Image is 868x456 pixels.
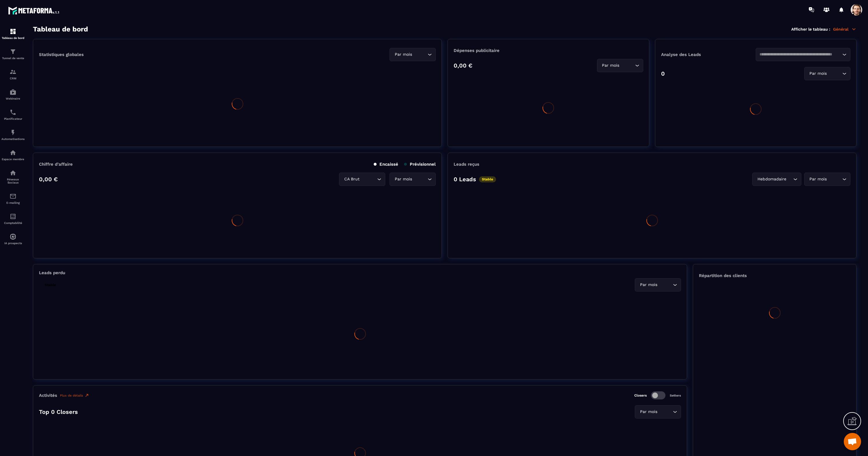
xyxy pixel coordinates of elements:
[1,158,25,161] p: Espace membre
[10,149,16,156] img: automations
[661,52,756,57] p: Analyse des Leads
[634,393,647,397] p: Closers
[1,77,25,80] p: CRM
[1,221,25,225] p: Comptabilité
[1,201,25,204] p: E-mailing
[1,64,25,84] a: formationformationCRM
[1,242,25,245] p: IA prospects
[393,51,413,58] span: Par mois
[1,104,25,125] a: schedulerschedulerPlanificateur
[808,70,828,77] span: Par mois
[597,59,643,72] div: Search for option
[1,24,25,44] a: formationformationTableau de bord
[10,213,16,220] img: accountant
[8,5,60,16] img: logo
[699,273,850,278] p: Répartition des clients
[339,173,385,186] div: Search for option
[10,48,16,55] img: formation
[343,176,361,182] span: CA Brut
[1,125,25,145] a: automationsautomationsAutomatisations
[808,176,828,182] span: Par mois
[659,409,671,415] input: Search for option
[601,62,621,69] span: Par mois
[804,173,850,186] div: Search for option
[804,67,850,80] div: Search for option
[413,176,426,182] input: Search for option
[828,176,841,182] input: Search for option
[10,169,16,176] img: social-network
[404,162,436,167] p: Prévisionnel
[787,176,792,182] input: Search for option
[639,409,659,415] span: Par mois
[393,176,413,182] span: Par mois
[10,28,16,35] img: formation
[1,57,25,60] p: Tunnel de vente
[759,51,841,58] input: Search for option
[39,162,73,167] p: Chiffre d’affaire
[39,408,78,415] p: Top 0 Closers
[670,394,681,397] p: Setters
[454,48,643,53] p: Dépenses publicitaire
[10,129,16,136] img: automations
[390,48,436,61] div: Search for option
[85,393,89,398] img: narrow-up-right-o.6b7c60e2.svg
[479,176,496,182] p: Stable
[454,176,476,183] p: 0 Leads
[374,162,398,167] p: Encaissé
[39,176,58,183] p: 0,00 €
[42,282,59,288] p: Stable
[1,145,25,165] a: automationsautomationsEspace membre
[10,193,16,200] img: email
[39,393,57,398] p: Activités
[635,278,681,291] div: Search for option
[361,176,376,182] input: Search for option
[10,68,16,75] img: formation
[1,188,25,209] a: emailemailE-mailing
[828,70,841,77] input: Search for option
[1,84,25,104] a: automationsautomationsWebinaire
[635,405,681,418] div: Search for option
[39,270,65,275] p: Leads perdu
[454,162,479,167] p: Leads reçus
[756,48,850,61] div: Search for option
[390,173,436,186] div: Search for option
[33,25,88,33] h3: Tableau de bord
[833,27,856,32] p: Général
[752,173,801,186] div: Search for option
[60,393,89,398] a: Plus de détails
[10,89,16,96] img: automations
[659,282,671,288] input: Search for option
[1,117,25,120] p: Planificateur
[1,44,25,64] a: formationformationTunnel de vente
[756,176,787,182] span: Hebdomadaire
[621,62,634,69] input: Search for option
[1,97,25,100] p: Webinaire
[661,70,665,77] p: 0
[1,36,25,40] p: Tableau de bord
[454,62,472,69] p: 0,00 €
[39,52,84,57] p: Statistiques globales
[1,165,25,188] a: social-networksocial-networkRéseaux Sociaux
[1,178,25,184] p: Réseaux Sociaux
[10,233,16,240] img: automations
[1,209,25,229] a: accountantaccountantComptabilité
[791,27,830,31] p: Afficher le tableau :
[413,51,426,58] input: Search for option
[844,433,861,450] a: Mở cuộc trò chuyện
[10,109,16,116] img: scheduler
[1,137,25,141] p: Automatisations
[639,282,659,288] span: Par mois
